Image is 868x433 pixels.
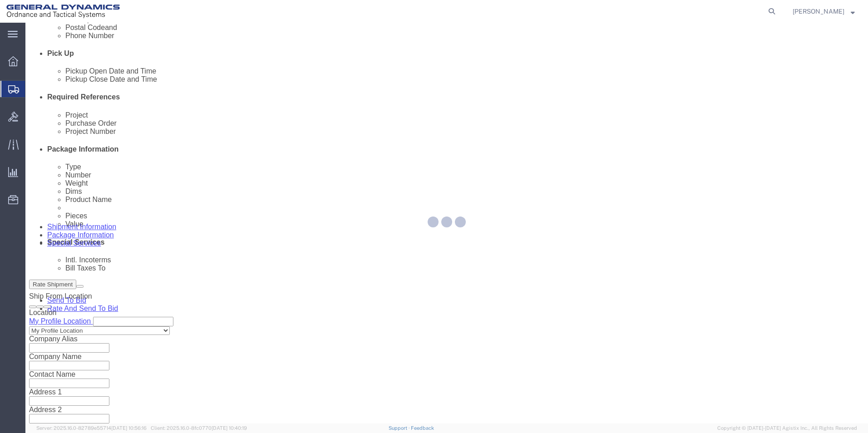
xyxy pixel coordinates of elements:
[151,425,247,431] span: Client: 2025.16.0-8fc0770
[111,425,147,431] span: [DATE] 10:56:16
[411,425,434,431] a: Feedback
[717,424,857,432] span: Copyright © [DATE]-[DATE] Agistix Inc., All Rights Reserved
[793,6,844,16] span: Mark Bradley
[212,425,247,431] span: [DATE] 10:40:19
[36,425,147,431] span: Server: 2025.16.0-82789e55714
[389,425,411,431] a: Support
[792,6,855,17] button: [PERSON_NAME]
[6,5,120,18] img: logo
